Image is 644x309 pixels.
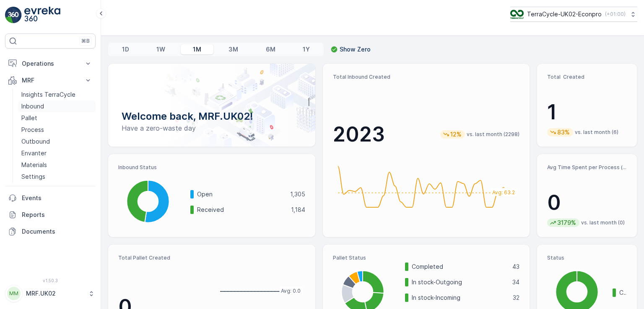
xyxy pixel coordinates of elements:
a: Envanter [18,147,96,159]
p: Total Pallet Created [118,255,208,261]
a: Insights TerraCycle [18,89,96,100]
a: Documents [5,223,96,240]
p: 43 [512,263,519,271]
p: 1D [122,45,129,54]
button: MRF [5,72,96,89]
p: ( +01:00 ) [605,11,626,18]
a: Materials [18,159,96,171]
p: Open [197,190,285,198]
p: TerraCycle-UK02-Econpro [527,10,602,18]
span: v 1.50.3 [5,278,96,283]
p: Documents [22,227,92,236]
p: Insights TerraCycle [21,90,75,99]
p: 3179% [556,219,577,227]
p: Avg Time Spent per Process (hr) [547,164,627,171]
p: MRF [22,76,79,85]
p: 6M [266,45,275,54]
p: Events [22,194,92,202]
p: Outbound [21,137,50,146]
p: 34 [512,278,519,286]
p: 1,184 [291,206,305,214]
p: Pallet [21,114,37,122]
p: Completed [412,263,507,271]
p: Have a zero-waste day [122,123,302,133]
p: 3M [229,45,238,54]
p: In stock-Outgoing [412,278,507,286]
p: vs. last month (0) [581,219,625,226]
img: terracycle_logo_wKaHoWT.png [510,10,524,19]
p: 32 [513,294,519,302]
p: Total Inbound Created [333,74,520,80]
p: Operations [22,59,79,68]
a: Outbound [18,136,96,147]
p: 1,305 [290,190,305,198]
p: vs. last month (6) [575,129,618,136]
p: In stock-Incoming [412,294,508,302]
img: logo [5,7,22,23]
p: 0 [547,190,627,215]
div: MM [7,287,21,300]
p: Welcome back, MRF.UK02! [122,110,302,123]
a: Events [5,190,96,206]
p: 12% [449,130,462,139]
a: Pallet [18,112,96,124]
p: Settings [21,173,45,181]
p: 1Y [303,45,310,54]
p: 2023 [333,122,385,147]
a: Process [18,124,96,136]
p: Reports [22,211,92,219]
p: MRF.UK02 [26,289,84,298]
a: Inbound [18,100,96,112]
p: Process [21,126,44,134]
p: 1M [193,45,201,54]
img: logo_light-DOdMpM7g.png [24,7,60,23]
button: TerraCycle-UK02-Econpro(+01:00) [510,7,637,22]
p: Status [547,255,627,261]
p: 1W [156,45,165,54]
p: Completed [619,288,627,297]
button: Operations [5,55,96,72]
p: Envanter [21,149,47,157]
p: ⌘B [81,38,90,44]
p: Total Created [547,74,627,80]
p: Pallet Status [333,255,520,261]
p: Inbound Status [118,164,305,171]
p: 1 [547,100,627,125]
button: MMMRF.UK02 [5,285,96,302]
p: 83% [556,128,571,136]
p: Received [197,206,286,214]
a: Reports [5,206,96,223]
p: Inbound [21,102,44,111]
p: Materials [21,161,47,169]
a: Settings [18,171,96,183]
p: vs. last month (2298) [467,131,519,138]
p: Show Zero [340,45,371,54]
